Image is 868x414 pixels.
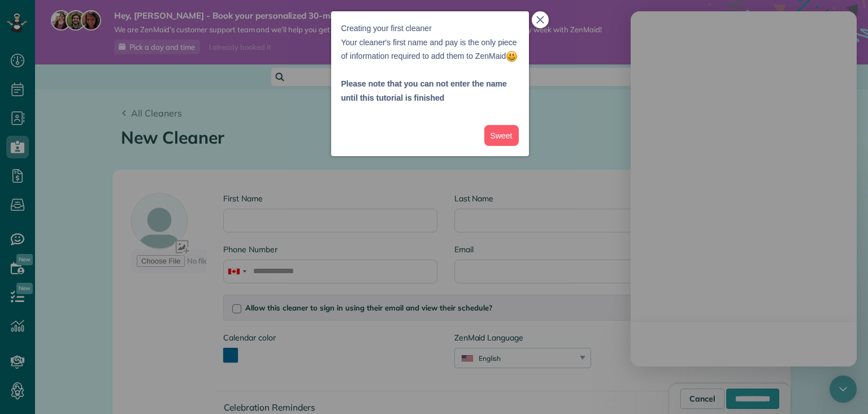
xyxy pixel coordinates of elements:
strong: Please note that you can not enter the name until this tutorial is finished [341,79,507,102]
div: Creating your first cleanerYour cleaner&amp;#39;s first name and pay is the only piece of informa... [331,11,529,156]
button: Sweet [484,125,519,146]
img: :smiley: [506,50,518,62]
button: close, [532,11,549,28]
p: Creating your first cleaner Your cleaner's first name and pay is the only piece of information re... [341,21,519,63]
